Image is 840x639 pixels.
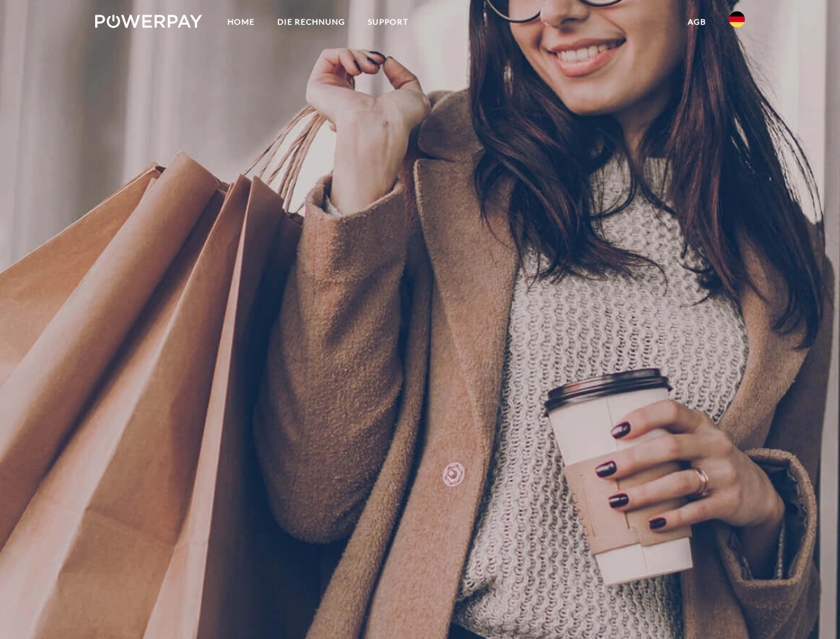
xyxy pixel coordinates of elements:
[729,11,745,27] img: de
[216,10,266,34] a: Home
[266,10,356,34] a: DIE RECHNUNG
[676,10,718,34] a: agb
[95,15,202,28] img: logo-powerpay-white.svg
[356,10,420,34] a: SUPPORT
